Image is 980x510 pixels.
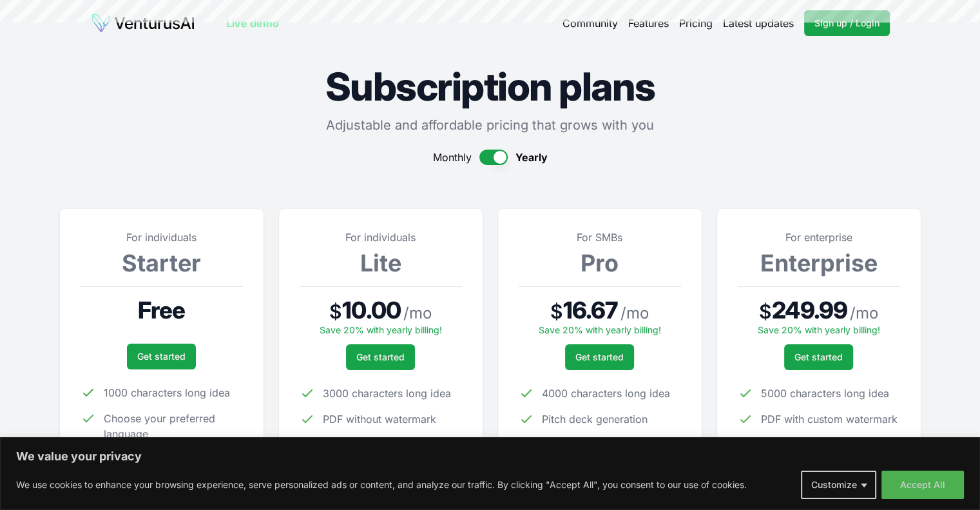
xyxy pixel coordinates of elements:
img: logo [91,13,195,34]
h1: Subscription plans [60,67,921,106]
span: / mo [850,303,878,324]
a: Get started [346,344,415,370]
p: We use cookies to enhance your browsing experience, serve personalized ads or content, and analyz... [16,477,747,493]
p: For enterprise [738,230,900,245]
a: Get started [127,344,196,369]
a: Pricing [679,15,713,31]
p: We value your privacy [16,449,964,464]
span: Choose your preferred language [104,411,243,442]
a: Features [628,15,669,31]
span: PDF without watermark [323,411,436,427]
span: PDF with custom watermark [761,411,898,427]
a: Live demo [226,15,279,31]
a: Get started [784,344,853,370]
span: 249.99 [772,297,847,323]
a: Sign up / Login [804,10,890,36]
span: Sign up / Login [814,17,879,30]
p: For individuals [300,230,462,245]
p: Adjustable and affordable pricing that grows with you [60,116,921,134]
span: Yearly [515,150,548,165]
p: For SMBs [519,230,681,245]
span: 5000 characters long idea [761,386,889,401]
span: 4000 characters long idea [542,386,670,401]
button: Accept All [881,471,964,499]
span: Save 20% with yearly billing! [758,324,880,335]
span: 1000 characters long idea [104,385,230,400]
h3: Pro [519,250,681,276]
span: / mo [620,303,649,324]
span: 16.67 [563,297,619,323]
span: Save 20% with yearly billing! [539,324,661,335]
span: $ [329,300,342,323]
span: 3000 characters long idea [323,386,451,401]
span: Save 20% with yearly billing! [320,324,442,335]
span: Pitch deck generation [542,411,648,427]
span: Free [138,297,185,323]
h3: Enterprise [738,250,900,276]
p: For individuals [81,230,243,245]
h3: Lite [300,250,462,276]
span: $ [550,300,563,323]
h3: Starter [81,250,243,276]
a: Community [562,15,618,31]
span: $ [759,300,772,323]
button: Customize [801,471,876,499]
a: Get started [565,344,634,370]
a: Latest updates [723,15,794,31]
span: / mo [403,303,432,324]
span: Monthly [433,150,472,165]
span: 10.00 [342,297,401,323]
